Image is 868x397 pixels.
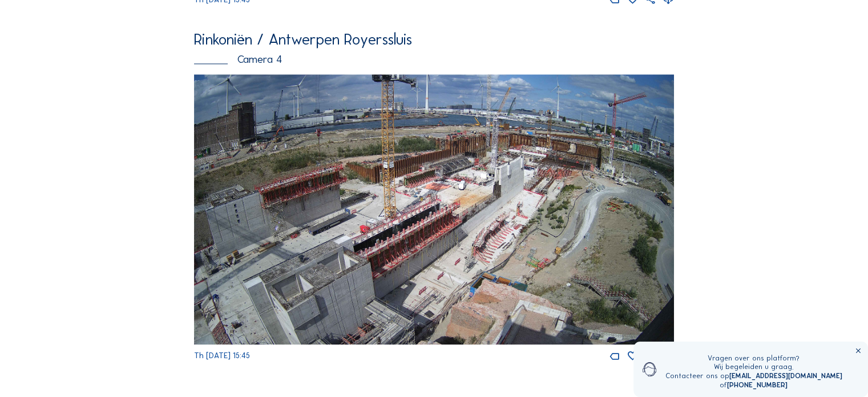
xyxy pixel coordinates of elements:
img: operator [643,354,657,386]
a: [PHONE_NUMBER] [727,380,788,389]
div: Contacteer ons op [665,371,842,380]
img: Image [194,74,674,344]
div: Vragen over ons platform? [665,354,842,363]
div: Camera 4 [194,54,674,65]
a: [EMAIL_ADDRESS][DOMAIN_NAME] [729,371,842,380]
div: Wij begeleiden u graag. [665,362,842,371]
div: Rinkoniën / Antwerpen Royerssluis [194,31,674,47]
span: Th [DATE] 15:45 [194,351,250,360]
div: of [665,380,842,390]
